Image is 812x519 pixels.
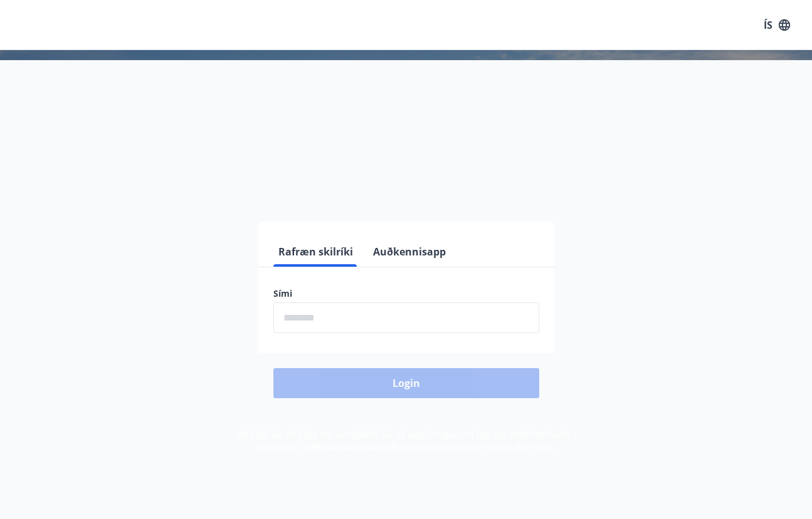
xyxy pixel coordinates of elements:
[209,181,603,196] span: Vinsamlegast skráðu þig inn með rafrænum skilríkjum eða Auðkennisappi.
[311,441,405,453] a: Persónuverndarstefna
[273,287,539,300] label: Sími
[757,14,797,36] button: ÍS
[15,75,797,170] h1: Félagavefur, Starfsmannafélög Vegagerðarinnar
[273,237,358,267] button: Rafræn skilríki
[368,237,451,267] button: Auðkennisapp
[236,428,576,453] span: Með því að skrá þig inn samþykkir þú að upplýsingar um þig séu meðhöndlaðar í samræmi við Starfsm...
